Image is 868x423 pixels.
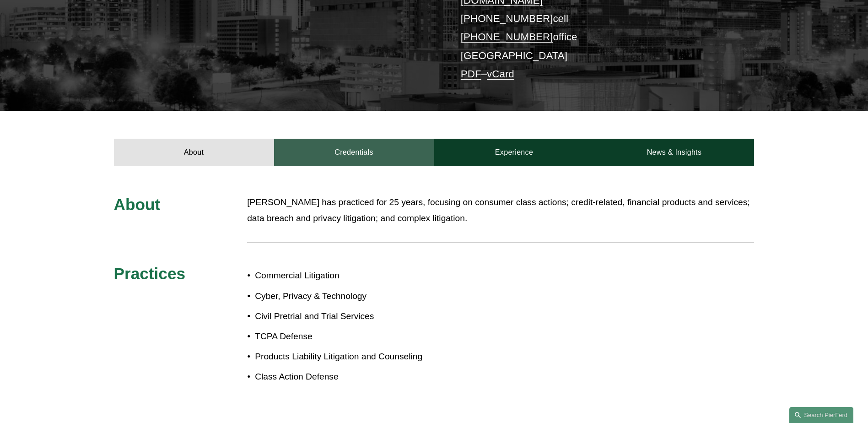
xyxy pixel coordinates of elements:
[789,407,853,423] a: Search this site
[114,139,274,166] a: About
[255,288,434,304] p: Cyber, Privacy & Technology
[255,349,434,365] p: Products Liability Litigation and Counseling
[255,268,434,284] p: Commercial Litigation
[274,139,434,166] a: Credentials
[114,265,186,282] span: Practices
[434,139,594,166] a: Experience
[114,195,161,213] span: About
[255,329,434,345] p: TCPA Defense
[461,13,553,24] a: [PHONE_NUMBER]
[255,309,434,325] p: Civil Pretrial and Trial Services
[461,68,481,80] a: PDF
[247,195,754,226] p: [PERSON_NAME] has practiced for 25 years, focusing on consumer class actions; credit-related, fin...
[487,68,514,80] a: vCard
[594,139,754,166] a: News & Insights
[461,31,553,43] a: [PHONE_NUMBER]
[255,369,434,385] p: Class Action Defense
